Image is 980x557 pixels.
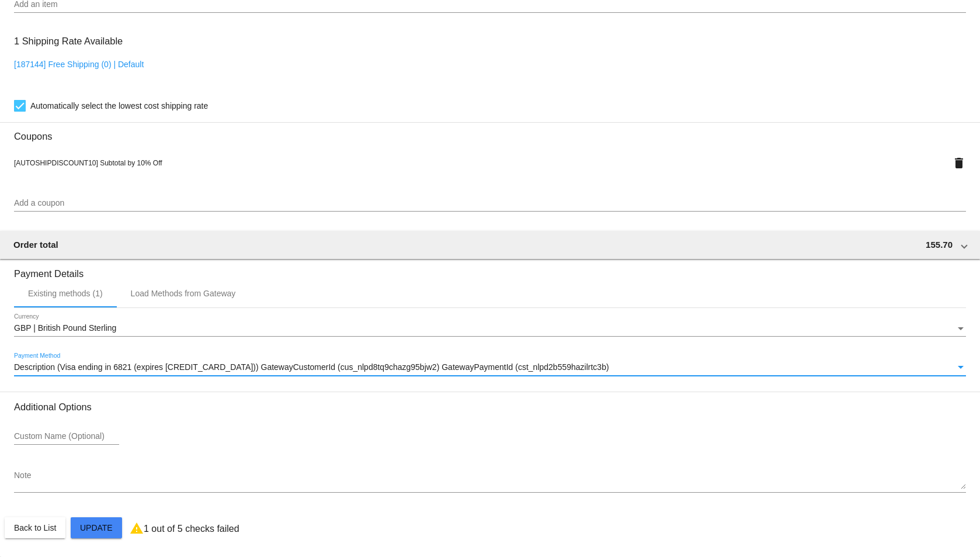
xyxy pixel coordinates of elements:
input: Custom Name (Optional) [14,432,119,441]
div: Load Methods from Gateway [131,289,236,298]
mat-icon: delete [952,156,966,170]
span: Automatically select the lowest cost shipping rate [30,99,208,113]
h3: Additional Options [14,402,966,413]
span: Description (Visa ending in 6821 (expires [CREDIT_CARD_DATA])) GatewayCustomerId (cus_nlpd8tq9cha... [14,362,609,372]
h3: Payment Details [14,260,966,279]
input: Add a coupon [14,199,966,208]
a: [187144] Free Shipping (0) | Default [14,60,144,69]
div: Existing methods (1) [28,289,103,298]
p: 1 out of 5 checks failed [144,524,239,534]
h3: 1 Shipping Rate Available [14,29,123,54]
span: Order total [13,240,58,250]
mat-select: Payment Method [14,363,966,372]
button: Back to List [5,517,65,538]
h3: Coupons [14,122,966,142]
mat-select: Currency [14,324,966,333]
button: Update [71,517,122,538]
span: GBP | British Pound Sterling [14,323,116,333]
span: 155.70 [926,240,953,250]
span: [AUTOSHIPDISCOUNT10] Subtotal by 10% Off [14,159,162,167]
mat-icon: warning [130,521,144,535]
span: Update [80,523,113,532]
span: Back to List [14,523,56,532]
